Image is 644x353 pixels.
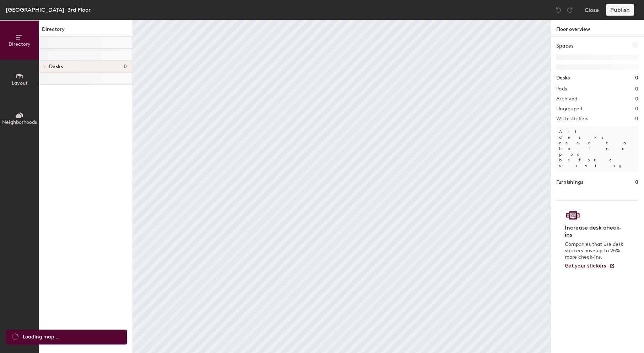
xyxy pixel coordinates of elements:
span: Neighborhoods [2,119,37,125]
h1: 0 [635,178,638,186]
p: All desks need to be in a pod before saving [556,126,638,171]
h2: 0 [635,116,638,122]
button: Close [585,4,599,16]
span: Loading map ... [23,333,60,341]
h1: Spaces [556,42,573,50]
span: Desks [49,64,63,70]
span: Directory [9,41,31,47]
canvas: Map [133,20,550,353]
span: Layout [12,80,28,86]
h2: Archived [556,96,577,102]
h2: With stickers [556,116,589,122]
h2: 0 [635,86,638,92]
h1: 0 [635,74,638,82]
img: Sticker logo [565,209,581,221]
span: 0 [124,64,127,70]
a: Get your stickers [565,263,615,269]
img: Redo [566,6,573,13]
h4: Increase desk check-ins [565,224,626,238]
h2: 0 [635,106,638,112]
img: Undo [555,6,562,13]
h1: Directory [39,26,132,37]
h1: Desks [556,74,570,82]
h1: Floor overview [551,20,644,37]
h2: Pods [556,86,567,92]
span: Get your stickers [565,263,606,269]
h2: Ungrouped [556,106,583,112]
p: Companies that use desk stickers have up to 25% more check-ins. [565,241,626,260]
div: [GEOGRAPHIC_DATA], 3rd Floor [6,5,91,14]
h1: Furnishings [556,178,583,186]
h2: 0 [635,96,638,102]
